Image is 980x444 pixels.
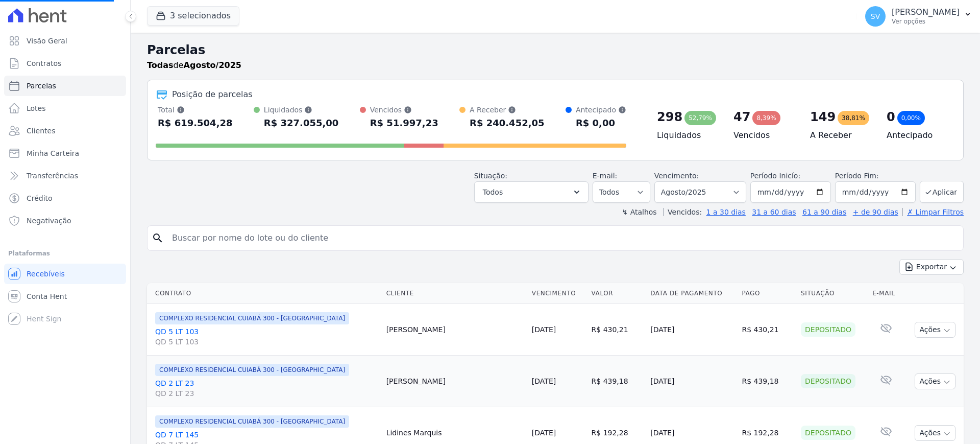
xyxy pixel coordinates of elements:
span: Visão Geral [27,36,67,46]
h4: Antecipado [887,129,947,142]
a: [DATE] [532,429,556,437]
span: Crédito [27,193,53,203]
span: Contratos [27,58,61,68]
label: Vencidos: [663,208,702,216]
td: [PERSON_NAME] [382,304,528,356]
th: Data de Pagamento [646,283,738,304]
th: Cliente [382,283,528,304]
th: Contrato [147,283,382,304]
a: 31 a 60 dias [752,208,796,216]
span: Negativação [27,216,71,226]
button: Ações [915,425,955,441]
h4: A Receber [810,129,870,142]
span: SV [871,13,880,20]
span: COMPLEXO RESIDENCIAL CUIABÁ 300 - [GEOGRAPHIC_DATA] [155,312,349,324]
a: Transferências [4,166,126,186]
button: Todos [474,181,589,203]
div: Depositado [801,374,855,388]
th: Valor [587,283,647,304]
td: [DATE] [646,304,738,356]
span: Todos [483,186,503,198]
a: Visão Geral [4,31,126,51]
label: E-mail: [593,172,618,180]
span: Recebíveis [27,269,65,279]
p: de [147,59,241,72]
span: COMPLEXO RESIDENCIAL CUIABÁ 300 - [GEOGRAPHIC_DATA] [155,364,349,376]
div: R$ 327.055,00 [264,115,339,131]
a: Clientes [4,121,126,141]
div: Depositado [801,426,855,440]
button: Ações [915,322,955,338]
span: QD 2 LT 23 [155,388,378,399]
a: QD 5 LT 103QD 5 LT 103 [155,326,378,347]
div: R$ 240.452,05 [470,115,545,131]
label: Período Inicío: [750,172,800,180]
td: R$ 439,18 [587,356,647,407]
div: Vencidos [370,105,438,115]
div: 47 [733,109,750,125]
a: + de 90 dias [853,208,898,216]
div: Depositado [801,322,855,337]
div: 38,81% [838,111,869,125]
button: SV [PERSON_NAME] Ver opções [857,2,980,31]
td: [PERSON_NAME] [382,356,528,407]
td: R$ 430,21 [738,304,797,356]
div: 0,00% [897,111,925,125]
td: R$ 430,21 [587,304,647,356]
h2: Parcelas [147,41,964,59]
div: Posição de parcelas [172,88,253,101]
button: 3 selecionados [147,6,239,26]
a: Recebíveis [4,264,126,284]
a: 61 a 90 dias [802,208,846,216]
a: Minha Carteira [4,143,126,163]
span: Parcelas [27,81,56,91]
button: Aplicar [920,181,964,203]
button: Exportar [899,259,964,275]
a: [DATE] [532,377,556,385]
div: 0 [887,109,895,125]
td: R$ 439,18 [738,356,797,407]
a: 1 a 30 dias [706,208,746,216]
span: Transferências [27,171,78,181]
div: A Receber [470,105,545,115]
p: Ver opções [892,17,960,26]
span: Lotes [27,103,46,113]
span: Minha Carteira [27,148,79,158]
a: Contratos [4,53,126,74]
div: R$ 619.504,28 [158,115,233,131]
div: Liquidados [264,105,339,115]
strong: Todas [147,60,174,70]
div: Antecipado [576,105,626,115]
div: Plataformas [8,247,122,260]
td: [DATE] [646,356,738,407]
div: Total [158,105,233,115]
div: R$ 51.997,23 [370,115,438,131]
a: Crédito [4,188,126,208]
div: 8,39% [752,111,780,125]
a: Negativação [4,211,126,231]
div: 52,79% [684,111,716,125]
a: Lotes [4,98,126,119]
div: 149 [810,109,836,125]
div: R$ 0,00 [576,115,626,131]
h4: Vencidos [733,129,794,142]
h4: Liquidados [657,129,717,142]
span: Conta Hent [27,291,67,301]
a: ✗ Limpar Filtros [902,208,964,216]
button: Ações [915,373,955,389]
label: Período Fim: [835,171,916,181]
p: [PERSON_NAME] [892,7,960,17]
a: Conta Hent [4,286,126,307]
label: Situação: [474,172,507,180]
strong: Agosto/2025 [184,60,241,70]
div: 298 [657,109,682,125]
th: Situação [797,283,868,304]
label: Vencimento: [654,172,699,180]
label: ↯ Atalhos [622,208,656,216]
th: E-mail [868,283,903,304]
span: QD 5 LT 103 [155,337,378,347]
th: Pago [738,283,797,304]
span: Clientes [27,126,55,136]
a: QD 2 LT 23QD 2 LT 23 [155,378,378,399]
a: Parcelas [4,76,126,96]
